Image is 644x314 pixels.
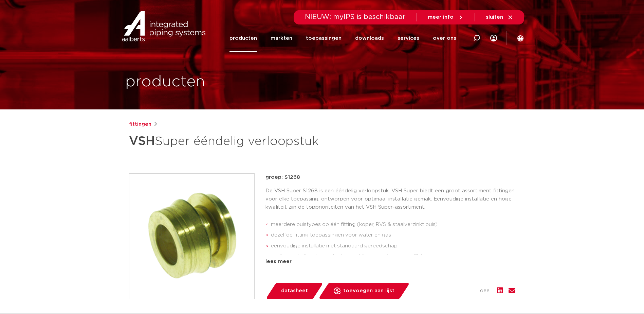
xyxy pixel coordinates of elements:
span: datasheet [281,285,308,296]
li: snelle verbindingstechnologie waarbij her-montage mogelijk is [271,251,515,262]
h1: producten [125,71,205,93]
nav: Menu [229,24,456,52]
span: deel: [480,287,492,295]
li: meerdere buistypes op één fitting (koper, RVS & staalverzinkt buis) [271,219,515,230]
p: groep: S1268 [265,173,515,181]
span: meer info [428,15,454,20]
a: markten [271,24,292,52]
a: over ons [433,24,456,52]
a: producten [229,24,257,52]
div: lees meer [265,258,515,266]
span: toevoegen aan lijst [343,285,394,296]
p: De VSH Super S1268 is een ééndelig verloopstuk. VSH Super biedt een groot assortiment fittingen v... [265,187,515,211]
li: eenvoudige installatie met standaard gereedschap [271,241,515,251]
a: services [398,24,419,52]
a: fittingen [129,120,151,128]
h1: Super ééndelig verloopstuk [129,131,384,152]
a: sluiten [486,14,513,20]
div: my IPS [490,24,497,52]
a: datasheet [265,283,323,299]
span: sluiten [486,15,503,20]
strong: VSH [129,135,155,147]
li: dezelfde fitting toepassingen voor water en gas [271,230,515,241]
span: NIEUW: myIPS is beschikbaar [305,14,406,20]
a: toepassingen [306,24,342,52]
a: downloads [355,24,384,52]
a: meer info [428,14,464,20]
img: Product Image for VSH Super ééndelig verloopstuk [129,174,254,299]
